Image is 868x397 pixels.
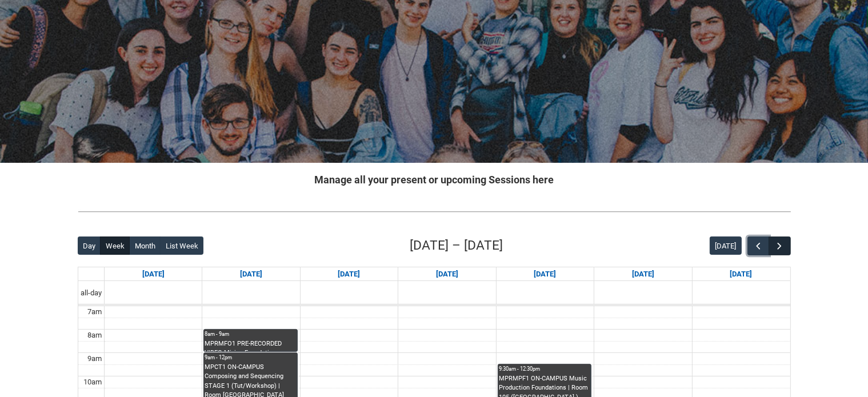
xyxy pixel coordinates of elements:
button: [DATE] [710,236,742,255]
div: MPRMFO1 PRE-RECORDED VIDEO Mixing Foundations (Lecture/Tut) | Online | [PERSON_NAME] [205,339,296,352]
div: 9am - 12pm [205,354,296,362]
a: Go to October 1, 2025 [434,267,461,281]
div: 10am [81,376,104,388]
h2: [DATE] – [DATE] [410,236,503,255]
button: Week [100,236,130,255]
button: Day [78,236,101,255]
h2: Manage all your present or upcoming Sessions here [78,172,791,187]
div: 9am [85,353,104,364]
button: Next Week [769,236,790,255]
button: List Week [160,236,203,255]
div: 8am [85,330,104,341]
a: Go to October 4, 2025 [728,267,755,281]
a: Go to September 29, 2025 [238,267,265,281]
a: Go to October 2, 2025 [531,267,558,281]
img: REDU_GREY_LINE [78,206,791,218]
button: Previous Week [747,236,769,255]
div: 9:30am - 12:30pm [499,365,590,373]
button: Month [129,236,161,255]
div: 7am [85,306,104,318]
a: Go to September 30, 2025 [336,267,363,281]
a: Go to September 28, 2025 [140,267,167,281]
a: Go to October 3, 2025 [630,267,657,281]
div: 8am - 9am [205,330,296,338]
span: all-day [78,287,104,299]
